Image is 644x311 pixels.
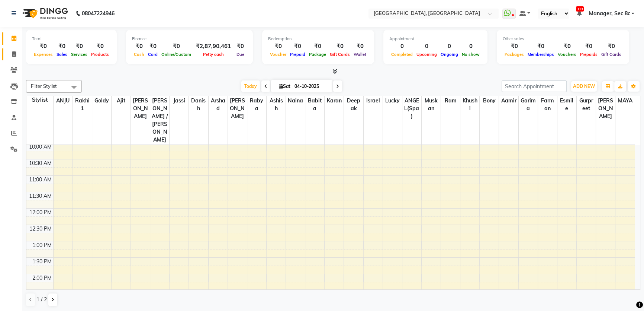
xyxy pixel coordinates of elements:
[31,83,57,89] span: Filter Stylist
[526,42,556,51] div: ₹0
[31,274,53,282] div: 2:00 PM
[596,96,615,121] span: [PERSON_NAME]
[234,42,247,51] div: ₹0
[499,96,518,105] span: Aamir
[571,81,597,92] button: ADD NEW
[305,96,324,113] span: Babita
[344,96,363,113] span: deepak
[150,96,169,145] span: [PERSON_NAME] / [PERSON_NAME]
[241,80,260,92] span: Today
[32,36,111,42] div: Total
[389,36,482,42] div: Appointment
[578,52,599,57] span: Prepaids
[55,52,69,57] span: Sales
[288,42,307,51] div: ₹0
[268,36,368,42] div: Redemption
[146,52,160,57] span: Card
[32,42,55,51] div: ₹0
[31,241,53,249] div: 1:00 PM
[132,52,146,57] span: Cash
[422,96,441,113] span: Muskan
[132,42,146,51] div: ₹0
[328,52,352,57] span: Gift Cards
[160,42,193,51] div: ₹0
[502,80,567,92] input: Search Appointment
[82,3,115,24] b: 08047224946
[503,36,623,42] div: Other sales
[460,52,482,57] span: No show
[28,176,53,184] div: 11:00 AM
[201,52,226,57] span: Petty cash
[267,96,286,113] span: Ashish
[28,159,53,167] div: 10:30 AM
[292,81,329,92] input: 2025-10-04
[589,10,630,18] span: Manager, Sec 8c
[28,143,53,151] div: 10:00 AM
[519,96,538,113] span: Garima
[439,42,460,51] div: 0
[556,52,578,57] span: Vouchers
[26,96,53,104] div: Stylist
[352,42,368,51] div: ₹0
[89,42,111,51] div: ₹0
[415,52,439,57] span: Upcoming
[193,42,234,51] div: ₹2,87,90,461
[577,96,596,113] span: Gurpreet
[132,36,247,42] div: Finance
[526,52,556,57] span: Memberships
[460,42,482,51] div: 0
[146,42,160,51] div: ₹0
[268,52,288,57] span: Voucher
[352,52,368,57] span: Wallet
[28,209,53,216] div: 12:00 PM
[503,42,526,51] div: ₹0
[538,96,557,113] span: Farman
[328,42,352,51] div: ₹0
[228,96,247,121] span: [PERSON_NAME]
[599,52,623,57] span: Gift Cards
[55,42,69,51] div: ₹0
[28,192,53,200] div: 11:30 AM
[307,52,328,57] span: Package
[28,225,53,233] div: 12:30 PM
[19,3,70,24] img: logo
[170,96,189,105] span: Jassi
[286,96,305,105] span: Naina
[160,52,193,57] span: Online/Custom
[480,96,499,105] span: Bony
[599,42,623,51] div: ₹0
[247,96,266,113] span: Rabya
[460,96,479,113] span: khushi
[389,52,415,57] span: Completed
[32,52,55,57] span: Expenses
[402,96,421,121] span: ANGEL(Spa)
[54,96,73,105] span: ANJU
[112,96,131,105] span: Ajit
[578,42,599,51] div: ₹0
[557,96,576,113] span: Esmile
[268,42,288,51] div: ₹0
[577,10,581,17] a: 113
[325,96,344,105] span: Karan
[383,96,402,105] span: Lucky
[576,6,584,12] span: 113
[189,96,208,113] span: Danish
[288,52,307,57] span: Prepaid
[364,96,383,105] span: israel
[556,42,578,51] div: ₹0
[92,96,111,105] span: Goldy
[441,96,460,105] span: Ram
[235,52,246,57] span: Due
[389,42,415,51] div: 0
[573,83,595,89] span: ADD NEW
[615,96,635,105] span: MAYA
[307,42,328,51] div: ₹0
[209,96,228,113] span: Arshad
[439,52,460,57] span: Ongoing
[31,258,53,266] div: 1:30 PM
[131,96,150,121] span: [PERSON_NAME]
[415,42,439,51] div: 0
[277,83,292,89] span: Sat
[73,96,92,113] span: Rakhi 1
[503,52,526,57] span: Packages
